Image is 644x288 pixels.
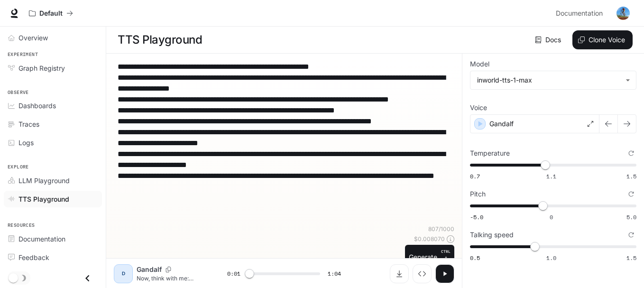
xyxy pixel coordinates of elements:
[18,176,70,186] span: LLM Playground
[39,9,63,18] p: Default
[470,191,486,197] p: Pitch
[572,30,633,49] button: Clone Voice
[4,191,102,207] a: TTS Playground
[4,172,102,189] a: LLM Playground
[18,63,65,73] span: Graph Registry
[626,230,636,240] button: Reset to default
[18,194,69,204] span: TTS Playground
[616,7,630,20] img: User avatar
[25,4,77,23] button: All workspaces
[470,71,636,89] div: inworld-tts-1-max
[626,254,636,262] span: 1.5
[546,172,556,180] span: 1.1
[441,249,451,266] p: ⏎
[4,134,102,151] a: Logs
[626,189,636,199] button: Reset to default
[114,254,154,269] button: Shortcuts
[470,150,510,157] p: Temperature
[533,30,565,49] a: Docs
[77,269,98,288] button: Close drawer
[489,119,514,129] p: Gandalf
[414,235,445,243] p: $ 0.008070
[18,252,49,262] span: Feedback
[18,119,39,129] span: Traces
[477,75,621,85] div: inworld-tts-1-max
[470,213,483,221] span: -5.0
[470,61,489,67] p: Model
[413,264,432,283] button: Inspect
[118,30,202,49] h1: TTS Playground
[328,269,341,279] span: 1:04
[470,254,480,262] span: 0.5
[470,232,514,238] p: Talking speed
[614,4,633,23] button: User avatar
[556,8,603,19] span: Documentation
[116,266,131,281] div: D
[18,234,65,244] span: Documentation
[137,274,204,282] p: Now, think with me: could it be that you’re confusing gratitude with complacency? Being grateful ...
[4,97,102,114] a: Dashboards
[4,29,102,46] a: Overview
[470,104,487,111] p: Voice
[9,272,18,283] span: Dark mode toggle
[4,249,102,266] a: Feedback
[162,267,175,272] button: Copy Voice ID
[18,138,34,148] span: Logs
[550,213,553,221] span: 0
[137,265,162,274] p: Gandalf
[626,172,636,180] span: 1.5
[470,172,480,180] span: 0.7
[626,148,636,158] button: Reset to default
[390,264,409,283] button: Download audio
[227,269,240,279] span: 0:01
[4,116,102,132] a: Traces
[441,249,451,260] p: CTRL +
[626,213,636,221] span: 5.0
[428,225,454,233] p: 807 / 1000
[4,231,102,247] a: Documentation
[18,101,56,111] span: Dashboards
[18,33,48,43] span: Overview
[552,4,610,23] a: Documentation
[4,60,102,76] a: Graph Registry
[405,245,454,269] button: GenerateCTRL +⏎
[546,254,556,262] span: 1.0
